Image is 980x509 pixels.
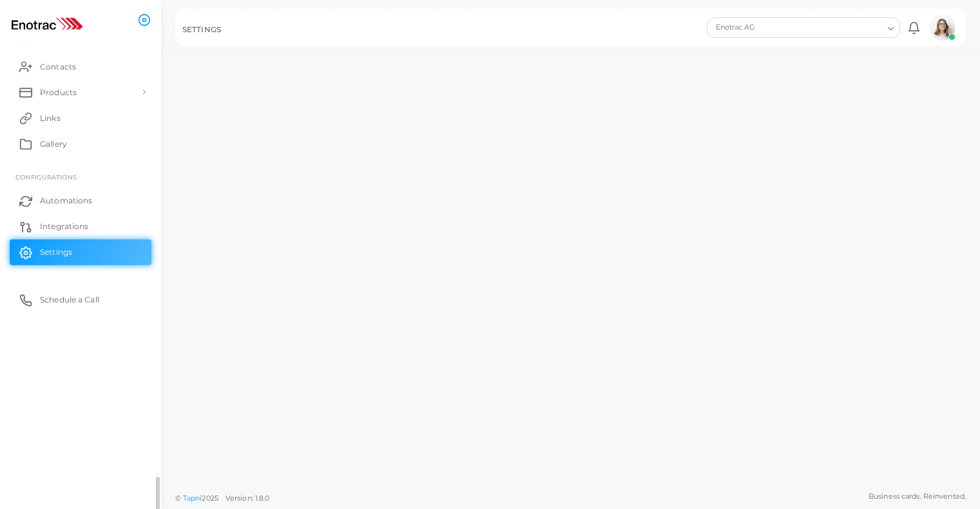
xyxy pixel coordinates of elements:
input: Search for option [809,21,883,35]
a: Links [10,105,151,131]
a: Contacts [10,53,151,79]
a: Profiles [10,28,151,53]
img: logo [12,12,83,36]
a: Tapni [183,494,202,503]
span: Links [40,113,61,124]
a: Settings [10,239,151,265]
a: avatar [926,15,959,41]
span: Version: 1.8.0 [226,494,270,503]
span: Gallery [40,138,67,150]
span: 2025 [202,493,218,504]
a: Schedule a Call [10,287,151,313]
span: Configurations [15,173,77,181]
h5: SETTINGS [182,25,221,34]
a: Gallery [10,131,151,156]
span: Integrations [40,221,88,232]
span: Profiles [40,35,70,47]
span: Products [40,87,77,98]
a: Automations [10,188,151,214]
span: Enotrac AG [714,21,807,34]
a: Integrations [10,214,151,239]
span: Schedule a Call [40,294,99,306]
span: Contacts [40,61,76,73]
span: Automations [40,195,92,207]
a: Products [10,79,151,105]
span: © [175,493,269,504]
span: Business cards. Reinvented. [869,491,966,502]
span: Settings [40,246,72,258]
img: avatar [930,15,956,41]
div: Search for option [707,17,900,38]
